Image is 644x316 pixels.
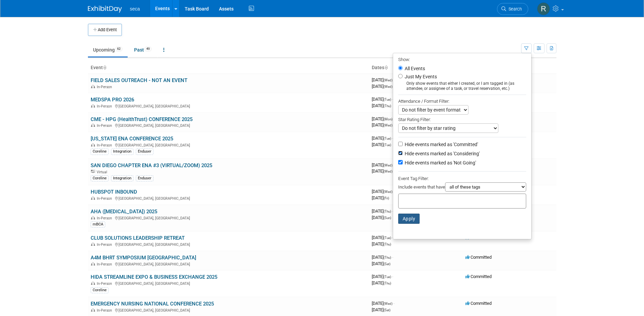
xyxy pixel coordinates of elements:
span: (Wed) [384,170,392,173]
div: Show: [398,55,526,63]
span: (Thu) [384,281,391,285]
span: (Thu) [384,256,391,259]
span: (Thu) [384,210,391,213]
div: Attendance / Format Filter: [398,97,526,105]
a: Upcoming62 [88,43,128,56]
div: [GEOGRAPHIC_DATA], [GEOGRAPHIC_DATA] [91,307,366,313]
span: [DATE] [372,235,393,240]
div: Integration [111,175,133,181]
span: (Wed) [384,85,392,88]
div: Coreline [91,287,109,293]
a: CLUB SOLUTIONS LEADERSHIP RETREAT [91,235,185,241]
a: HUBSPOT INBOUND [91,189,137,195]
span: (Tue) [384,137,391,140]
img: In-Person Event [91,196,95,200]
span: (Tue) [384,275,391,279]
span: In-Person [97,143,114,147]
th: Dates [369,62,463,74]
span: - [392,209,393,214]
img: Rachel Jordan [537,2,550,15]
div: Integration [111,149,133,155]
img: In-Person Event [91,123,95,127]
span: In-Person [97,196,114,201]
a: Sort by Start Date [384,65,388,70]
span: (Sun) [384,216,391,220]
span: (Mon) [384,117,392,121]
label: All Events [403,66,425,71]
span: [DATE] [372,97,393,102]
span: (Wed) [384,163,392,167]
span: seca [130,6,140,12]
span: (Wed) [384,123,392,127]
span: Committed [465,274,492,279]
a: Sort by Event Name [103,65,106,70]
span: [DATE] [372,103,391,108]
span: [DATE] [372,209,393,214]
div: [GEOGRAPHIC_DATA], [GEOGRAPHIC_DATA] [91,241,366,247]
img: In-Person Event [91,308,95,312]
span: (Tue) [384,143,391,147]
span: In-Person [97,216,114,220]
a: A4M BHRT SYMPOSIUM [GEOGRAPHIC_DATA] [91,255,196,261]
a: Search [497,3,528,15]
img: Virtual Event [91,170,95,173]
span: - [392,136,393,141]
span: (Tue) [384,98,391,101]
span: In-Person [97,262,114,266]
div: Enduser [136,175,153,181]
button: Add Event [88,24,122,36]
label: Just My Events [403,73,437,80]
a: HIDA STREAMLINE EXPO & BUSINESS EXCHANGE 2025 [91,274,217,280]
span: [DATE] [372,169,392,174]
div: [GEOGRAPHIC_DATA], [GEOGRAPHIC_DATA] [91,103,366,108]
span: [DATE] [372,136,393,141]
a: CME - HPG (HealthTrust) CONFERENCE 2025 [91,116,192,122]
a: SAN DIEGO CHAPTER ENA #3 (VIRTUAL/ZOOM) 2025 [91,162,212,169]
span: Virtual [97,170,109,174]
span: (Sat) [384,308,390,312]
img: In-Person Event [91,281,95,285]
button: Apply [398,214,420,224]
span: (Fri) [384,196,389,200]
span: 49 [144,46,152,52]
span: [DATE] [372,189,394,194]
span: [DATE] [372,84,392,89]
div: Coreline [91,175,109,181]
span: [DATE] [372,301,394,306]
label: Hide events marked as 'Committed' [403,141,478,148]
div: Coreline [91,149,109,155]
span: [DATE] [372,241,391,246]
span: - [392,97,393,102]
img: In-Person Event [91,85,95,88]
span: (Thu) [384,104,391,108]
a: MEDSPA PRO 2026 [91,97,134,103]
div: [GEOGRAPHIC_DATA], [GEOGRAPHIC_DATA] [91,215,366,220]
span: Search [506,6,522,12]
div: Include events that have [398,182,526,194]
span: (Wed) [384,190,392,194]
span: (Tue) [384,236,391,240]
span: (Sat) [384,262,390,266]
span: [DATE] [372,307,390,312]
span: [DATE] [372,255,393,260]
span: In-Person [97,308,114,313]
div: Enduser [136,149,153,155]
div: [GEOGRAPHIC_DATA], [GEOGRAPHIC_DATA] [91,261,366,266]
span: (Wed) [384,78,392,82]
div: Only show events that either I created, or I am tagged in (as attendee, or assignee of a task, or... [398,81,526,91]
span: [DATE] [372,280,391,285]
div: mBCA [91,221,105,228]
span: 62 [115,46,123,52]
span: [DATE] [372,195,389,200]
div: [GEOGRAPHIC_DATA], [GEOGRAPHIC_DATA] [91,195,366,201]
th: Event [88,62,369,74]
span: - [392,255,393,260]
span: In-Person [97,242,114,247]
span: (Wed) [384,302,392,305]
a: FIELD SALES OUTREACH - NOT AN EVENT [91,77,187,83]
span: [DATE] [372,116,394,121]
div: [GEOGRAPHIC_DATA], [GEOGRAPHIC_DATA] [91,142,366,147]
span: In-Person [97,123,114,128]
div: Star Rating Filter: [398,115,526,123]
span: In-Person [97,85,114,89]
